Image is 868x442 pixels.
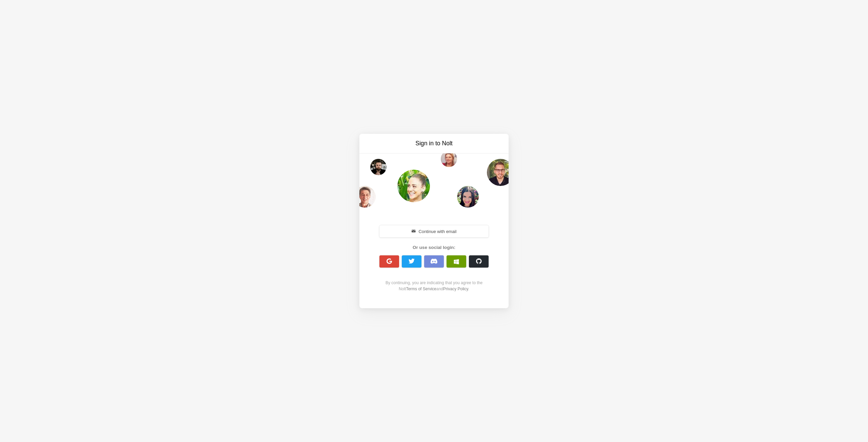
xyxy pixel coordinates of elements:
div: Or use social login: [376,244,492,251]
h3: Sign in to Nolt [377,139,491,148]
div: By continuing, you are indicating that you agree to the Nolt and . [376,280,492,292]
a: Privacy Policy [443,287,468,291]
a: Terms of Service [406,287,436,291]
button: Continue with email [379,225,489,237]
